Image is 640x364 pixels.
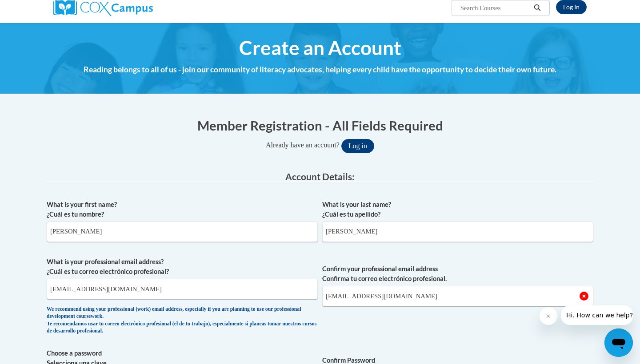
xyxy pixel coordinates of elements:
label: What is your first name? ¿Cuál es tu nombre? [47,200,318,219]
button: Search [531,3,544,13]
iframe: Close message [540,307,557,325]
h4: Reading belongs to all of us - join our community of literacy advocates, helping every child have... [47,64,593,75]
input: Metadata input [47,222,318,242]
label: What is your professional email address? ¿Cuál es tu correo electrónico profesional? [47,257,318,277]
input: Search Courses [460,3,531,13]
iframe: Message from company [561,305,633,325]
div: We recommend using your professional (work) email address, especially if you are planning to use ... [47,306,318,335]
input: Metadata input [322,222,593,242]
label: What is your last name? ¿Cuál es tu apellido? [322,200,593,219]
h1: Member Registration - All Fields Required [47,116,593,135]
button: Log in [341,139,374,153]
input: Required [322,286,593,306]
span: Create an Account [239,36,401,59]
span: Already have an account? [266,141,340,149]
label: Confirm your professional email address Confirma tu correo electrónico profesional. [322,264,593,284]
span: Account Details: [285,171,355,182]
iframe: Button to launch messaging window [604,328,633,357]
input: Metadata input [47,279,318,299]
